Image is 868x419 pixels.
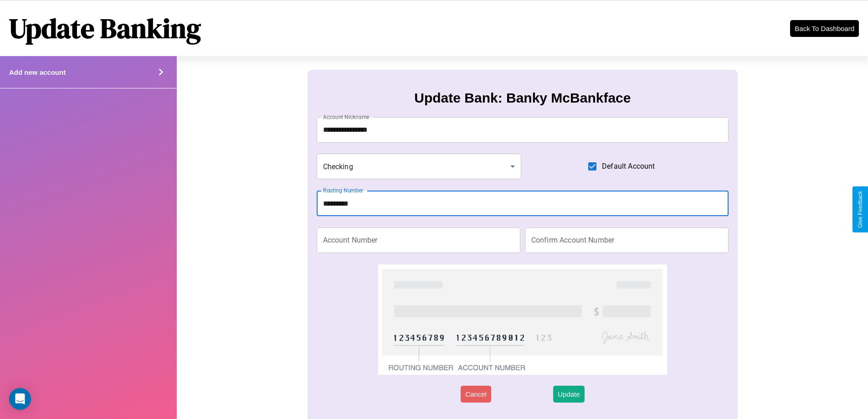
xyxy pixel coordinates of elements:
button: Cancel [461,386,491,403]
label: Account Nickname [323,113,370,121]
div: Open Intercom Messenger [9,388,31,410]
span: Default Account [602,161,655,172]
div: Checking [317,154,522,179]
button: Update [553,386,584,403]
h4: Add new account [9,68,66,76]
h1: Update Banking [9,10,201,47]
img: check [378,264,667,375]
button: Back To Dashboard [790,20,859,37]
label: Routing Number [323,186,363,194]
div: Give Feedback [857,191,863,228]
h3: Update Bank: Banky McBankface [414,90,631,106]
